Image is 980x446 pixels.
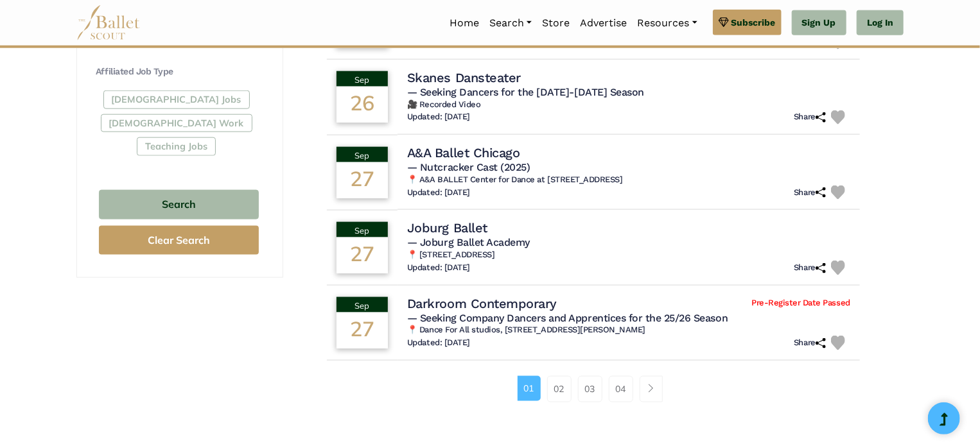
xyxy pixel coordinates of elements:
[337,297,388,313] div: Sep
[337,162,388,198] div: 27
[407,219,487,236] h4: Joburg Ballet
[96,65,262,78] h4: Affiliated Job Type
[407,86,644,98] span: — Seeking Dancers for the [DATE]-[DATE] Season
[444,10,484,37] a: Home
[337,237,388,273] div: 27
[794,338,826,348] h6: Share
[407,187,470,198] h6: Updated: [DATE]
[337,147,388,162] div: Sep
[575,10,632,37] a: Advertise
[337,87,388,123] div: 26
[609,376,633,402] a: 04
[407,99,850,110] h6: 🎥 Recorded Video
[407,262,470,273] h6: Updated: [DATE]
[484,10,537,37] a: Search
[407,295,557,312] h4: Darkroom Contemporary
[518,376,541,400] a: 01
[751,298,850,309] span: Pre-Register Date Passed
[578,376,602,402] a: 03
[99,190,259,220] button: Search
[632,10,702,37] a: Resources
[337,222,388,237] div: Sep
[407,69,521,86] h4: Skanes Dansteater
[407,112,470,123] h6: Updated: [DATE]
[719,15,729,30] img: gem.svg
[407,250,850,261] h6: 📍 [STREET_ADDRESS]
[407,161,530,173] span: — Nutcracker Cast (2025)
[794,187,826,198] h6: Share
[407,325,850,336] h6: 📍 Dance For All studios, [STREET_ADDRESS][PERSON_NAME]
[99,226,259,255] button: Clear Search
[731,15,776,30] span: Subscribe
[407,175,850,185] h6: 📍 A&A BALLET Center for Dance at [STREET_ADDRESS]
[547,376,572,402] a: 02
[337,71,388,87] div: Sep
[792,10,846,36] a: Sign Up
[518,376,670,402] nav: Page navigation example
[407,338,470,348] h6: Updated: [DATE]
[337,313,388,348] div: 27
[713,10,782,35] a: Subscribe
[857,10,904,36] a: Log In
[407,312,728,324] span: — Seeking Company Dancers and Apprentices for the 25/26 Season
[407,144,520,161] h4: A&A Ballet Chicago
[794,112,826,123] h6: Share
[407,236,530,248] span: — Joburg Ballet Academy
[537,10,575,37] a: Store
[794,262,826,273] h6: Share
